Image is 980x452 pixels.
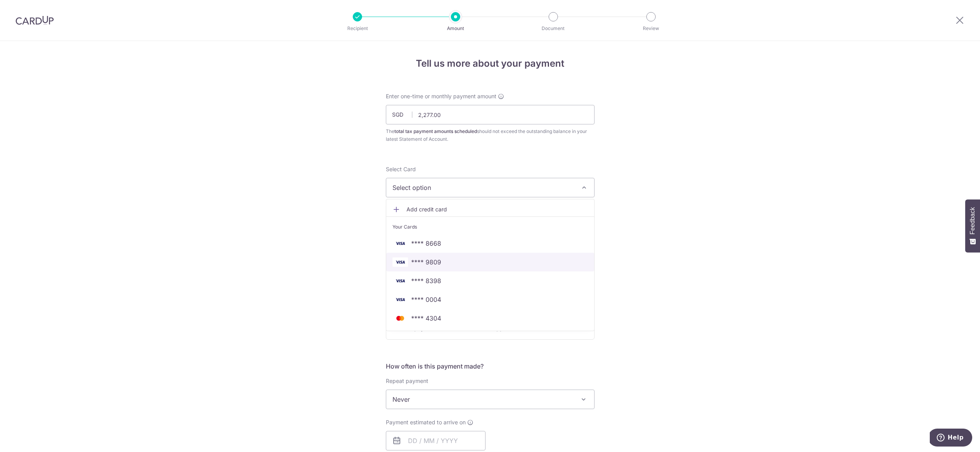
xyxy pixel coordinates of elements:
[394,128,477,134] b: total tax payment amounts scheduled
[386,431,486,450] input: DD / MM / YYYY
[392,276,408,285] img: VISA
[406,206,588,213] span: Add credit card
[622,25,680,32] p: Review
[386,166,416,172] span: translation missing: en.payables.payment_networks.credit_card.summary.labels.select_card
[16,16,54,25] img: CardUp
[392,223,417,231] span: Your Cards
[427,25,484,32] p: Amount
[965,199,980,252] button: Feedback - Show survey
[386,418,466,426] span: Payment estimated to arrive on
[386,57,595,71] h4: Tell us more about your payment
[386,92,496,100] span: Enter one-time or monthly payment amount
[392,314,408,323] img: MASTERCARD
[386,390,594,409] span: Never
[386,202,594,216] a: Add credit card
[386,390,595,409] span: Never
[329,25,386,32] p: Recipient
[386,178,595,197] button: Select option
[392,183,574,192] span: Select option
[386,362,595,371] h5: How often is this payment made?
[392,295,408,304] img: VISA
[524,25,582,32] p: Document
[392,257,408,267] img: VISA
[386,199,595,331] ul: Select option
[392,239,408,248] img: VISA
[930,429,972,448] iframe: Opens a widget where you can find more information
[392,111,412,119] span: SGD
[969,207,976,234] span: Feedback
[386,128,595,143] div: The should not exceed the outstanding balance in your latest Statement of Account.
[386,105,595,124] input: 0.00
[386,377,428,385] label: Repeat payment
